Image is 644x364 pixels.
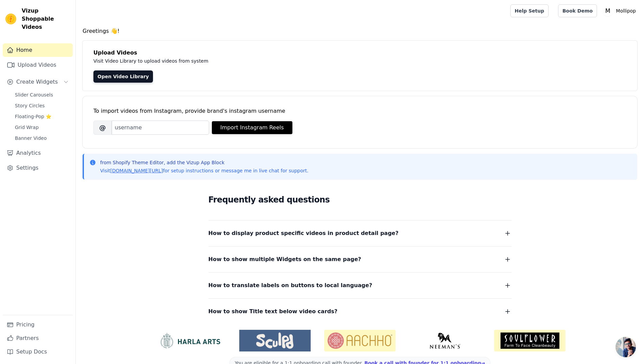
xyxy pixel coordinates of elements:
span: Story Circles [15,102,45,109]
a: Banner Video [11,133,73,143]
a: Floating-Pop ⭐ [11,112,73,121]
span: @ [93,121,112,135]
span: Create Widgets [16,78,58,86]
a: Відкритий чат [616,337,636,357]
a: [DOMAIN_NAME][URL] [110,168,163,173]
a: Slider Carousels [11,90,73,100]
h4: Greetings 👋! [83,27,637,35]
a: Home [3,43,73,57]
span: Grid Wrap [15,124,39,131]
a: Open Video Library [93,70,153,83]
button: Create Widgets [3,75,73,89]
button: M Mollipop [602,5,639,17]
text: M [605,7,610,14]
a: Pricing [3,318,73,331]
span: Banner Video [15,135,47,142]
img: Sculpd US [239,333,311,349]
a: Upload Videos [3,58,73,72]
h4: Upload Videos [93,49,626,57]
a: Analytics [3,146,73,160]
input: username [112,121,209,135]
p: Visit for setup instructions or message me in live chat for support. [100,167,308,174]
a: Settings [3,161,73,175]
span: Vizup Shoppable Videos [22,7,70,31]
button: Import Instagram Reels [212,121,292,134]
img: Neeman's [409,333,481,349]
span: Slider Carousels [15,91,53,98]
a: Grid Wrap [11,123,73,132]
div: To import videos from Instagram, provide brand's instagram username [93,107,626,115]
span: How to translate labels on buttons to local language? [208,281,372,290]
button: How to display product specific videos in product detail page? [208,229,512,238]
img: Soulflower [494,330,565,351]
a: Help Setup [510,4,549,17]
span: How to display product specific videos in product detail page? [208,229,399,238]
p: Mollipop [613,5,639,17]
a: Partners [3,331,73,345]
img: Vizup [5,14,16,24]
span: How to show Title text below video cards? [208,307,338,316]
span: Floating-Pop ⭐ [15,113,51,120]
button: How to translate labels on buttons to local language? [208,281,512,290]
a: Book Demo [558,4,597,17]
img: Aachho [324,330,396,351]
button: How to show multiple Widgets on the same page? [208,255,512,264]
img: HarlaArts [154,333,226,349]
a: Story Circles [11,101,73,110]
p: from Shopify Theme Editor, add the Vizup App Block [100,159,308,166]
span: How to show multiple Widgets on the same page? [208,255,361,264]
p: Visit Video Library to upload videos from system [93,57,397,65]
button: How to show Title text below video cards? [208,307,512,316]
a: Setup Docs [3,345,73,359]
h2: Frequently asked questions [208,193,512,207]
